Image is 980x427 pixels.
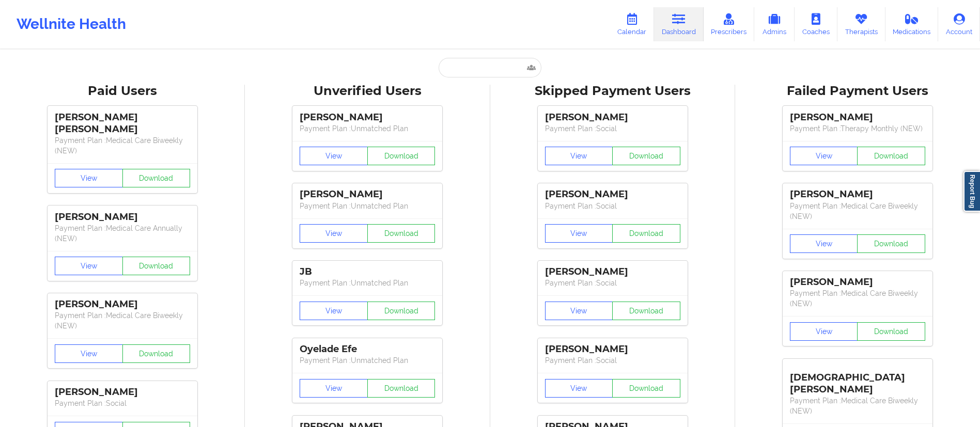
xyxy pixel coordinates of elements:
[545,302,613,320] button: View
[612,224,680,243] button: Download
[300,343,435,355] div: Oyelade Efe
[612,379,680,398] button: Download
[55,298,190,310] div: [PERSON_NAME]
[55,257,123,275] button: View
[790,188,925,200] div: [PERSON_NAME]
[55,135,190,156] p: Payment Plan : Medical Care Biweekly (NEW)
[885,7,939,41] a: Medications
[55,211,190,223] div: [PERSON_NAME]
[790,112,925,123] div: [PERSON_NAME]
[300,188,435,200] div: [PERSON_NAME]
[55,223,190,244] p: Payment Plan : Medical Care Annually (NEW)
[545,112,680,123] div: [PERSON_NAME]
[545,188,680,200] div: [PERSON_NAME]
[7,83,238,99] div: Paid Users
[545,266,680,278] div: [PERSON_NAME]
[837,7,885,41] a: Therapists
[790,201,925,222] p: Payment Plan : Medical Care Biweekly (NEW)
[754,7,795,41] a: Admins
[300,266,435,278] div: JB
[55,344,123,363] button: View
[497,83,728,99] div: Skipped Payment Users
[790,322,858,341] button: View
[300,112,435,123] div: [PERSON_NAME]
[55,112,190,135] div: [PERSON_NAME] [PERSON_NAME]
[300,379,368,398] button: View
[545,278,680,288] p: Payment Plan : Social
[545,379,613,398] button: View
[545,224,613,243] button: View
[55,310,190,331] p: Payment Plan : Medical Care Biweekly (NEW)
[790,396,925,416] p: Payment Plan : Medical Care Biweekly (NEW)
[300,224,368,243] button: View
[795,7,837,41] a: Coaches
[545,123,680,134] p: Payment Plan : Social
[545,147,613,165] button: View
[612,147,680,165] button: Download
[610,7,654,41] a: Calendar
[55,398,190,408] p: Payment Plan : Social
[790,364,925,396] div: [DEMOGRAPHIC_DATA][PERSON_NAME]
[367,147,435,165] button: Download
[545,355,680,366] p: Payment Plan : Social
[790,276,925,288] div: [PERSON_NAME]
[367,224,435,243] button: Download
[300,123,435,134] p: Payment Plan : Unmatched Plan
[545,201,680,211] p: Payment Plan : Social
[367,302,435,320] button: Download
[122,257,191,275] button: Download
[790,234,858,253] button: View
[790,123,925,134] p: Payment Plan : Therapy Monthly (NEW)
[55,169,123,187] button: View
[857,322,925,341] button: Download
[55,386,190,398] div: [PERSON_NAME]
[963,171,980,212] a: Report Bug
[122,169,191,187] button: Download
[367,379,435,398] button: Download
[654,7,704,41] a: Dashboard
[300,355,435,366] p: Payment Plan : Unmatched Plan
[300,147,368,165] button: View
[300,201,435,211] p: Payment Plan : Unmatched Plan
[857,234,925,253] button: Download
[300,278,435,288] p: Payment Plan : Unmatched Plan
[545,343,680,355] div: [PERSON_NAME]
[704,7,755,41] a: Prescribers
[790,147,858,165] button: View
[612,302,680,320] button: Download
[938,7,980,41] a: Account
[857,147,925,165] button: Download
[300,302,368,320] button: View
[252,83,483,99] div: Unverified Users
[742,83,973,99] div: Failed Payment Users
[122,344,191,363] button: Download
[790,288,925,309] p: Payment Plan : Medical Care Biweekly (NEW)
